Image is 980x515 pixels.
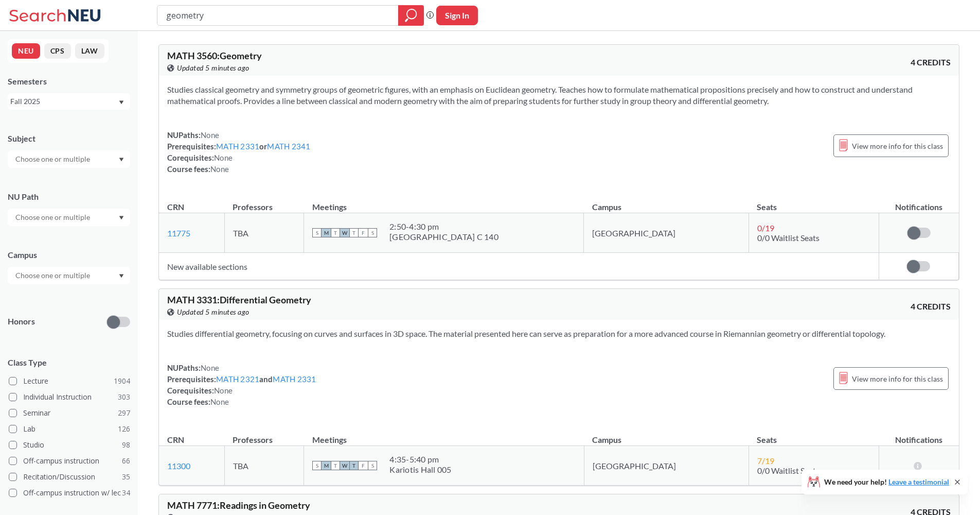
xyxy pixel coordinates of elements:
[757,466,819,475] span: 0/0 Waitlist Seats
[584,191,749,213] th: Campus
[584,446,749,486] td: [GEOGRAPHIC_DATA]
[44,43,71,59] button: CPS
[331,228,340,237] span: T
[210,164,229,174] span: None
[273,374,316,384] a: MATH 2331
[10,269,97,282] input: Choose one or multiple
[8,316,35,328] p: Honors
[167,500,310,511] span: MATH 7771 : Readings in Geometry
[9,390,130,404] label: Individual Instruction
[167,84,951,107] section: Studies classical geometry and symmetry groups of geometric figures, with an emphasis on Euclidea...
[398,5,424,26] div: magnifying glass
[389,465,451,475] div: Kariotis Hall 005
[584,213,749,253] td: [GEOGRAPHIC_DATA]
[214,386,233,395] span: None
[201,130,219,140] span: None
[167,294,311,305] span: MATH 3331 : Differential Geometry
[312,228,322,237] span: S
[216,142,259,151] a: MATH 2331
[201,363,219,372] span: None
[8,150,130,168] div: Dropdown arrow
[852,372,943,385] span: View more info for this class
[304,191,584,213] th: Meetings
[389,454,451,465] div: 4:35 - 5:40 pm
[757,223,774,233] span: 0 / 19
[216,374,259,384] a: MATH 2321
[118,407,130,419] span: 297
[119,100,124,105] svg: Dropdown arrow
[368,461,377,470] span: S
[349,228,359,237] span: T
[911,301,951,312] span: 4 CREDITS
[8,76,130,87] div: Semesters
[167,50,262,61] span: MATH 3560 : Geometry
[210,397,229,406] span: None
[8,249,130,261] div: Campus
[8,357,130,368] span: Class Type
[224,191,304,213] th: Professors
[340,461,349,470] span: W
[888,477,949,486] a: Leave a testimonial
[405,8,417,23] svg: magnifying glass
[8,209,130,226] div: Dropdown arrow
[177,306,250,318] span: Updated 5 minutes ago
[340,228,349,237] span: W
[177,62,250,74] span: Updated 5 minutes ago
[167,201,184,213] div: CRN
[349,461,359,470] span: T
[224,213,304,253] td: TBA
[359,228,368,237] span: F
[167,228,190,238] a: 11775
[389,221,498,232] div: 2:50 - 4:30 pm
[9,422,130,436] label: Lab
[118,391,130,403] span: 303
[119,158,124,162] svg: Dropdown arrow
[322,228,331,237] span: M
[879,424,959,446] th: Notifications
[122,471,130,483] span: 35
[911,57,951,68] span: 4 CREDITS
[167,362,316,407] div: NUPaths: Prerequisites: and Corequisites: Course fees:
[75,43,104,59] button: LAW
[322,461,331,470] span: M
[368,228,377,237] span: S
[12,43,40,59] button: NEU
[119,274,124,278] svg: Dropdown arrow
[8,133,130,144] div: Subject
[749,424,879,446] th: Seats
[214,153,233,162] span: None
[167,129,311,175] div: NUPaths: Prerequisites: or Corequisites: Course fees:
[304,424,584,446] th: Meetings
[9,406,130,420] label: Seminar
[824,478,949,486] span: We need your help!
[584,424,749,446] th: Campus
[122,439,130,451] span: 98
[8,191,130,202] div: NU Path
[167,328,951,339] section: Studies differential geometry, focusing on curves and surfaces in 3D space. The material presente...
[8,93,130,110] div: Fall 2025Dropdown arrow
[757,456,774,466] span: 7 / 19
[119,216,124,220] svg: Dropdown arrow
[167,434,184,445] div: CRN
[165,7,391,24] input: Class, professor, course number, "phrase"
[10,211,97,224] input: Choose one or multiple
[9,374,130,388] label: Lecture
[159,253,879,280] td: New available sections
[224,446,304,486] td: TBA
[749,191,879,213] th: Seats
[122,455,130,467] span: 66
[9,438,130,452] label: Studio
[10,96,118,107] div: Fall 2025
[9,470,130,484] label: Recitation/Discussion
[389,232,498,242] div: [GEOGRAPHIC_DATA] C 140
[167,461,190,471] a: 11300
[359,461,368,470] span: F
[9,454,130,468] label: Off-campus instruction
[312,461,322,470] span: S
[331,461,340,470] span: T
[118,423,130,435] span: 126
[10,153,97,165] input: Choose one or multiple
[224,424,304,446] th: Professors
[757,233,819,243] span: 0/0 Waitlist Seats
[879,191,958,213] th: Notifications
